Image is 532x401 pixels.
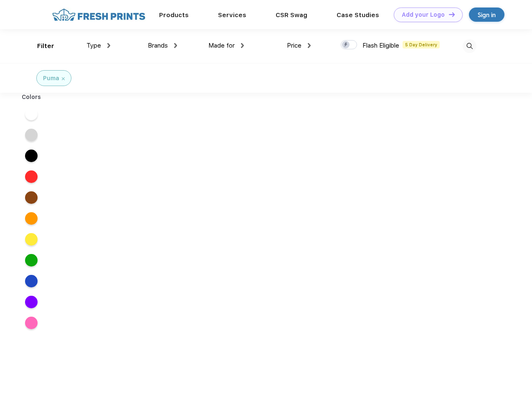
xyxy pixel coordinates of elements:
[174,43,177,48] img: dropdown.png
[449,12,455,17] img: DT
[276,11,307,19] a: CSR Swag
[402,11,445,18] div: Add your Logo
[15,93,48,102] div: Colors
[463,39,476,53] img: desktop_search.svg
[159,11,189,19] a: Products
[86,42,101,49] span: Type
[107,43,110,48] img: dropdown.png
[403,41,440,48] span: 5 Day Delivery
[469,8,504,22] a: Sign in
[478,10,496,20] div: Sign in
[37,41,54,51] div: Filter
[362,42,399,49] span: Flash Eligible
[148,42,168,49] span: Brands
[218,11,246,19] a: Services
[287,42,301,49] span: Price
[241,43,244,48] img: dropdown.png
[308,43,311,48] img: dropdown.png
[62,77,65,80] img: filter_cancel.svg
[208,42,235,49] span: Made for
[50,8,148,22] img: fo%20logo%202.webp
[43,74,59,83] div: Puma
